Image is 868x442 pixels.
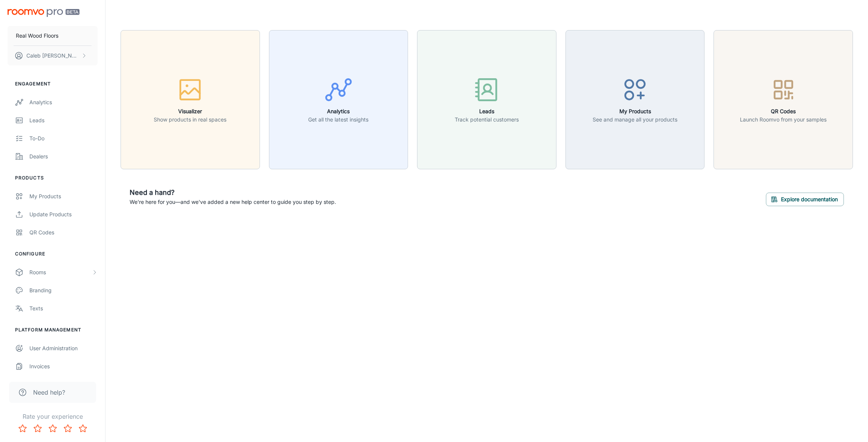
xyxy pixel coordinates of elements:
button: Caleb [PERSON_NAME] [8,46,98,65]
p: Launch Roomvo from your samples [740,115,827,124]
button: Explore documentation [766,193,844,206]
a: AnalyticsGet all the latest insights [269,95,408,103]
p: Get all the latest insights [308,115,368,124]
div: Dealers [29,152,98,161]
a: My ProductsSee and manage all your products [565,95,705,103]
h6: QR Codes [740,107,827,115]
p: Caleb [PERSON_NAME] [26,52,79,60]
button: Real Wood Floors [8,26,98,46]
h6: Analytics [308,107,368,115]
h6: Leads [455,107,519,115]
div: Leads [29,116,98,125]
h6: My Products [593,107,677,115]
p: Real Wood Floors [16,32,58,40]
p: See and manage all your products [593,115,677,124]
h6: Need a hand? [130,187,336,198]
button: LeadsTrack potential customers [417,30,556,169]
div: Update Products [29,210,98,219]
p: Show products in real spaces [154,115,226,124]
a: Explore documentation [766,195,844,202]
div: Analytics [29,98,98,106]
button: VisualizerShow products in real spaces [121,30,260,169]
p: Track potential customers [455,115,519,124]
p: We're here for you—and we've added a new help center to guide you step by step. [130,198,336,206]
h6: Visualizer [154,107,226,115]
button: AnalyticsGet all the latest insights [269,30,408,169]
a: QR CodesLaunch Roomvo from your samples [714,95,853,103]
img: Roomvo PRO Beta [8,9,79,17]
div: My Products [29,192,98,200]
button: QR CodesLaunch Roomvo from your samples [714,30,853,169]
a: LeadsTrack potential customers [417,95,556,103]
div: QR Codes [29,228,98,237]
div: To-do [29,134,98,143]
button: My ProductsSee and manage all your products [565,30,705,169]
